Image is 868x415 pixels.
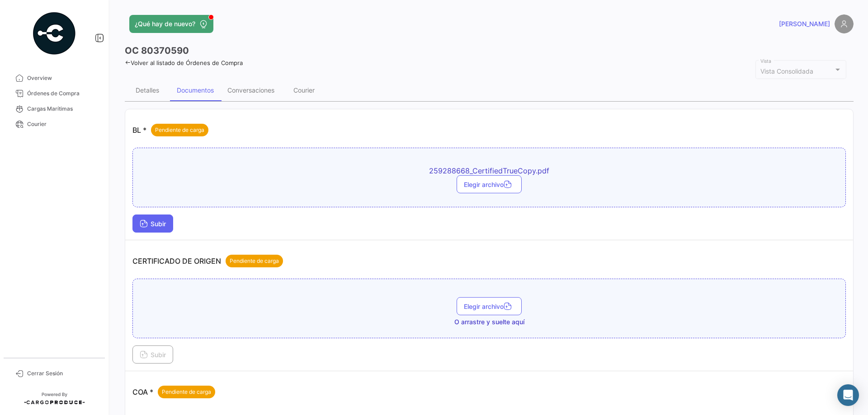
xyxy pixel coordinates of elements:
span: ¿Qué hay de nuevo? [135,19,195,28]
span: Pendiente de carga [230,257,279,265]
span: Cargas Marítimas [27,105,98,113]
a: Órdenes de Compra [7,86,101,101]
span: [PERSON_NAME] [779,19,830,28]
span: Courier [27,120,98,128]
span: Elegir archivo [464,303,514,310]
p: CERTIFICADO DE ORIGEN [132,255,283,267]
span: Pendiente de carga [155,126,204,134]
div: Documentos [177,86,214,94]
div: Conversaciones [227,86,274,94]
button: Subir [132,214,173,233]
span: O arrastre y suelte aquí [454,317,524,326]
h3: OC 80370590 [125,44,189,57]
span: Subir [140,351,166,359]
mat-select-trigger: Vista Consolidada [760,67,813,75]
button: ¿Qué hay de nuevo? [129,15,213,33]
span: Subir [140,220,166,228]
div: Detalles [136,86,159,94]
img: placeholder-user.png [835,14,854,33]
span: Órdenes de Compra [27,89,98,98]
a: Cargas Marítimas [7,101,101,117]
p: COA * [132,386,215,398]
span: 259288668_CertifiedTrueCopy.pdf [331,166,647,175]
button: Elegir archivo [457,175,522,193]
div: Abrir Intercom Messenger [837,384,859,406]
a: Overview [7,70,101,86]
button: Elegir archivo [457,297,522,315]
span: Cerrar Sesión [27,369,98,378]
span: Elegir archivo [464,181,514,188]
button: Subir [132,345,173,364]
span: Pendiente de carga [162,388,211,396]
img: powered-by.png [32,11,77,56]
div: Courier [293,86,315,94]
span: Overview [27,74,98,82]
a: Courier [7,117,101,132]
a: Volver al listado de Órdenes de Compra [125,59,243,66]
